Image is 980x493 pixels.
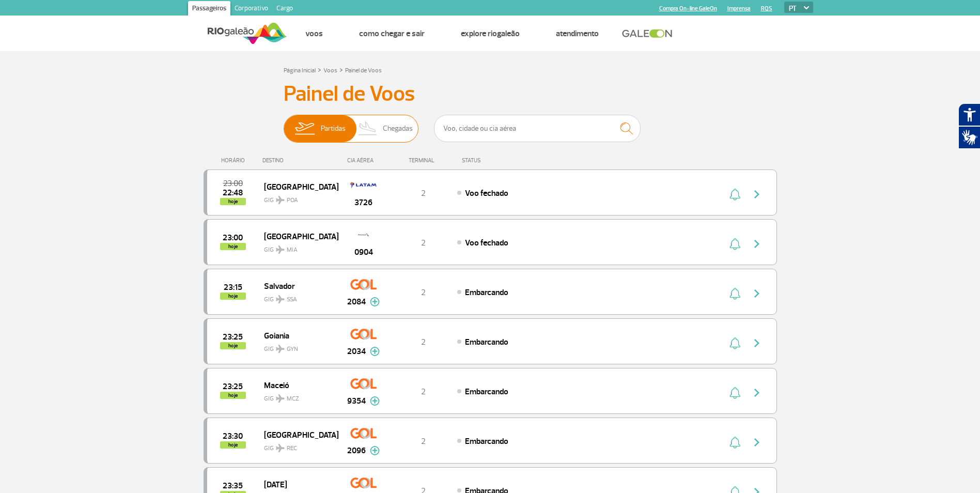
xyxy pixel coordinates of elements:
span: hoje [220,342,246,349]
button: Abrir recursos assistivos. [958,103,980,126]
span: hoje [220,441,246,449]
span: POA [287,196,298,205]
a: Voos [305,28,323,39]
img: slider-desembarque [353,115,383,142]
span: Embarcando [465,337,508,347]
a: Voos [323,67,337,74]
span: GIG [264,339,330,354]
span: [GEOGRAPHIC_DATA] [264,229,330,243]
span: 2 [421,287,426,298]
img: destiny_airplane.svg [276,394,285,403]
span: 2025-10-01 22:48:00 [223,189,243,196]
span: SSA [287,295,297,304]
span: Salvador [264,279,330,292]
button: Abrir tradutor de língua de sinais. [958,126,980,149]
img: mais-info-painel-voo.svg [370,297,380,306]
img: sino-painel-voo.svg [729,287,740,300]
a: Painel de Voos [345,67,382,74]
img: destiny_airplane.svg [276,196,285,204]
a: Como chegar e sair [359,28,425,39]
span: 2084 [347,296,366,308]
div: HORÁRIO [207,157,263,164]
a: Imprensa [727,5,751,12]
a: Explore RIOgaleão [461,28,520,39]
span: 9354 [347,395,366,407]
img: sino-painel-voo.svg [729,387,740,399]
img: seta-direita-painel-voo.svg [751,238,763,250]
a: Corporativo [230,1,272,18]
input: Voo, cidade ou cia aérea [434,115,641,142]
img: destiny_airplane.svg [276,345,285,353]
span: Embarcando [465,387,508,397]
span: MIA [287,245,298,255]
span: Goiania [264,329,330,342]
span: 2 [421,337,426,347]
span: 2 [421,238,426,248]
span: 2025-10-01 23:25:00 [223,383,243,390]
span: Maceió [264,378,330,392]
h3: Painel de Voos [284,81,697,107]
span: GYN [287,345,298,354]
span: hoje [220,243,246,250]
img: destiny_airplane.svg [276,245,285,254]
img: destiny_airplane.svg [276,295,285,303]
img: seta-direita-painel-voo.svg [751,387,763,399]
img: seta-direita-painel-voo.svg [751,337,763,349]
span: 2025-10-01 23:00:00 [223,180,243,187]
div: STATUS [457,157,541,164]
span: REC [287,444,297,453]
span: 2025-10-01 23:15:00 [224,284,242,291]
a: Passageiros [188,1,230,18]
span: MCZ [287,394,299,404]
a: Cargo [272,1,297,18]
img: sino-painel-voo.svg [729,238,740,250]
img: slider-embarque [288,115,321,142]
div: DESTINO [262,157,338,164]
span: 2025-10-01 23:25:00 [223,333,243,341]
img: sino-painel-voo.svg [729,337,740,349]
span: hoje [220,392,246,399]
a: RQS [761,5,772,12]
span: GIG [264,240,330,255]
span: Partidas [321,115,346,142]
span: [GEOGRAPHIC_DATA] [264,428,330,441]
span: GIG [264,438,330,453]
img: sino-painel-voo.svg [729,188,740,201]
span: hoje [220,292,246,300]
a: Atendimento [556,28,599,39]
span: 2025-10-01 23:30:00 [223,433,243,440]
span: Chegadas [383,115,413,142]
img: destiny_airplane.svg [276,444,285,452]
span: 2096 [347,444,366,457]
img: mais-info-painel-voo.svg [370,347,380,356]
span: Embarcando [465,436,508,446]
span: [GEOGRAPHIC_DATA] [264,180,330,193]
span: hoje [220,198,246,205]
span: 2 [421,387,426,397]
span: 3726 [354,196,372,209]
a: Compra On-line GaleOn [659,5,717,12]
span: Voo fechado [465,238,508,248]
span: 2025-10-01 23:00:00 [223,234,243,241]
span: 2025-10-01 23:35:00 [223,482,243,489]
span: GIG [264,289,330,304]
a: Página Inicial [284,67,316,74]
img: seta-direita-painel-voo.svg [751,188,763,201]
span: 2 [421,188,426,198]
img: mais-info-painel-voo.svg [370,396,380,406]
span: [DATE] [264,477,330,491]
span: Voo fechado [465,188,508,198]
img: seta-direita-painel-voo.svg [751,287,763,300]
a: > [318,64,321,75]
div: Plugin de acessibilidade da Hand Talk. [958,103,980,149]
span: 2 [421,436,426,446]
img: mais-info-painel-voo.svg [370,446,380,455]
img: seta-direita-painel-voo.svg [751,436,763,449]
span: GIG [264,389,330,404]
span: 2034 [347,345,366,358]
div: CIA AÉREA [338,157,390,164]
img: sino-painel-voo.svg [729,436,740,449]
span: Embarcando [465,287,508,298]
a: > [339,64,343,75]
span: GIG [264,190,330,205]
